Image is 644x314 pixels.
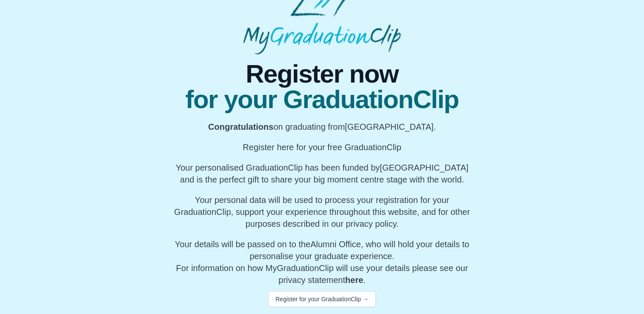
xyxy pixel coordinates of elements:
span: Alumni Office [310,240,361,249]
span: for your GraduationClip [171,87,473,112]
p: Register here for your free GraduationClip [171,141,473,153]
p: on graduating from [GEOGRAPHIC_DATA]. [171,121,473,133]
span: For information on how MyGraduationClip will use your details please see our privacy statement . [175,240,469,285]
span: Your details will be passed on to the , who will hold your details to personalise your graduate e... [175,240,469,261]
b: Congratulations [208,122,273,131]
a: here [345,275,363,285]
span: Register now [171,61,473,87]
p: Your personal data will be used to process your registration for your GraduationClip, support you... [171,194,473,230]
p: Your personalised GraduationClip has been funded by [GEOGRAPHIC_DATA] and is the perfect gift to ... [171,162,473,186]
button: Register for your GraduationClip → [268,291,376,307]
